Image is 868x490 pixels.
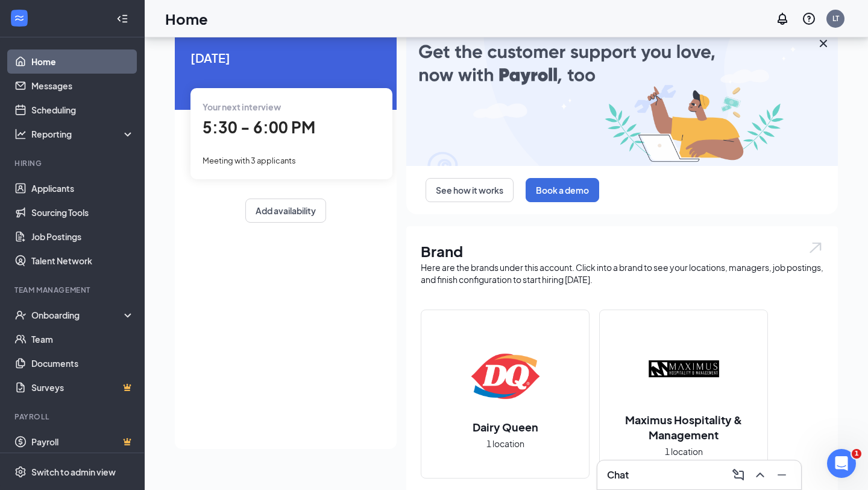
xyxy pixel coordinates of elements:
img: open.6027fd2a22e1237b5b06.svg [808,241,823,255]
iframe: Intercom live chat [827,449,856,478]
img: payroll-large.gif [406,29,838,166]
button: ChevronUp [750,465,770,485]
div: Onboarding [31,309,124,321]
a: Job Postings [31,224,134,249]
span: 1 [852,449,861,459]
svg: Collapse [116,13,128,25]
svg: Minimize [775,468,789,482]
button: Minimize [772,465,791,485]
a: Team [31,327,134,351]
svg: QuestionInfo [802,11,816,26]
div: LT [832,13,839,24]
div: Switch to admin view [31,466,116,478]
button: See how it works [426,178,514,202]
a: Messages [31,74,134,98]
svg: Cross [816,36,831,51]
button: Book a demo [526,178,599,202]
img: Dairy Queen [467,337,544,415]
h3: Chat [607,468,629,482]
div: Here are the brands under this account. Click into a brand to see your locations, managers, job p... [421,261,823,285]
button: Add availability [245,199,326,223]
div: Payroll [14,412,132,422]
span: 5:30 - 6:00 PM [203,117,315,137]
svg: UserCheck [14,309,27,321]
a: Scheduling [31,98,134,122]
a: Talent Network [31,249,134,273]
span: Meeting with 3 applicants [203,156,296,165]
div: Reporting [31,128,135,140]
img: Maximus Hospitality & Management [645,330,722,407]
button: ComposeMessage [729,465,748,485]
a: Applicants [31,176,134,200]
h2: Maximus Hospitality & Management [600,412,767,442]
div: Team Management [14,285,132,295]
span: Your next interview [203,101,281,112]
svg: Settings [14,466,27,478]
a: SurveysCrown [31,375,134,399]
h2: Dairy Queen [461,419,550,434]
h1: Home [165,8,208,29]
a: Documents [31,351,134,375]
svg: ChevronUp [753,468,767,482]
a: PayrollCrown [31,430,134,454]
span: 1 location [486,437,524,450]
a: Sourcing Tools [31,200,134,224]
svg: Analysis [14,128,27,140]
span: 1 location [665,445,703,458]
svg: Notifications [775,11,790,26]
span: [DATE] [190,48,381,67]
a: Home [31,49,134,74]
svg: ComposeMessage [731,468,746,482]
svg: WorkstreamLogo [13,12,25,24]
h1: Brand [421,241,823,261]
div: Hiring [14,158,132,168]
